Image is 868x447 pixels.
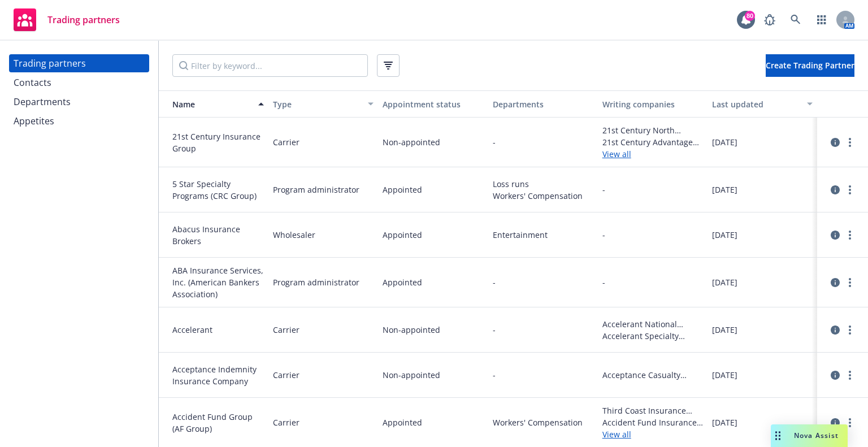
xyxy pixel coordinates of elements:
[843,276,857,289] a: more
[602,276,605,288] span: -
[488,90,598,118] button: Departments
[163,98,251,110] div: Name
[758,8,781,31] a: Report a Bug
[843,323,857,337] a: more
[794,431,839,440] span: Nova Assist
[602,369,703,381] span: Acceptance Casualty Insurance Company
[273,324,300,336] span: Carrier
[712,98,800,110] div: Last updated
[383,324,440,336] span: Non-appointed
[14,73,51,92] div: Contacts
[766,60,854,71] span: Create Trading Partner
[828,323,842,337] a: circleInformation
[273,416,300,428] span: Carrier
[602,416,703,428] span: Accident Fund Insurance Company of America
[383,98,483,110] div: Appointment status
[602,184,605,196] span: -
[828,276,842,289] a: circleInformation
[745,11,755,21] div: 80
[766,54,854,77] button: Create Trading Partner
[172,223,264,247] span: Abacus Insurance Brokers
[602,405,703,416] span: Third Coast Insurance Company
[383,136,440,148] span: Non-appointed
[602,330,703,342] span: Accelerant Specialty Insurance Company
[172,324,264,336] span: Accelerant
[493,229,593,241] span: Entertainment
[273,229,315,241] span: Wholesaler
[273,184,359,196] span: Program administrator
[712,276,737,288] span: [DATE]
[843,416,857,429] a: more
[712,324,737,336] span: [DATE]
[843,368,857,382] a: more
[47,15,120,24] span: Trading partners
[602,318,703,330] span: Accelerant National Insurance Company
[602,98,703,110] div: Writing companies
[493,324,496,336] span: -
[172,178,264,202] span: 5 Star Specialty Programs (CRC Group)
[172,54,368,77] input: Filter by keyword...
[9,73,149,92] a: Contacts
[9,54,149,72] a: Trading partners
[712,416,737,428] span: [DATE]
[828,368,842,382] a: circleInformation
[784,8,807,31] a: Search
[598,90,708,118] button: Writing companies
[843,183,857,197] a: more
[843,228,857,242] a: more
[493,178,593,190] span: Loss runs
[828,183,842,197] a: circleInformation
[708,90,817,118] button: Last updated
[268,90,378,118] button: Type
[383,416,422,428] span: Appointed
[602,428,703,440] a: View all
[712,229,737,241] span: [DATE]
[172,363,264,387] span: Acceptance Indemnity Insurance Company
[273,98,361,110] div: Type
[493,136,496,148] span: -
[828,228,842,242] a: circleInformation
[712,369,737,381] span: [DATE]
[14,112,54,130] div: Appetites
[602,229,605,241] span: -
[378,90,488,118] button: Appointment status
[273,276,359,288] span: Program administrator
[771,424,785,447] div: Drag to move
[159,90,268,118] button: Name
[383,369,440,381] span: Non-appointed
[602,136,703,148] span: 21st Century Advantage Insurance Company
[14,93,71,111] div: Departments
[493,98,593,110] div: Departments
[273,369,300,381] span: Carrier
[493,416,593,428] span: Workers' Compensation
[843,136,857,149] a: more
[602,148,703,160] a: View all
[9,112,149,130] a: Appetites
[828,416,842,429] a: circleInformation
[493,190,593,202] span: Workers' Compensation
[383,229,422,241] span: Appointed
[712,184,737,196] span: [DATE]
[828,136,842,149] a: circleInformation
[712,136,737,148] span: [DATE]
[383,184,422,196] span: Appointed
[9,93,149,111] a: Departments
[771,424,848,447] button: Nova Assist
[9,4,124,36] a: Trading partners
[493,276,496,288] span: -
[172,411,264,435] span: Accident Fund Group (AF Group)
[172,264,264,300] span: ABA Insurance Services, Inc. (American Bankers Association)
[14,54,86,72] div: Trading partners
[810,8,833,31] a: Switch app
[602,124,703,136] span: 21st Century North America Insurance Company
[493,369,496,381] span: -
[383,276,422,288] span: Appointed
[172,131,264,154] span: 21st Century Insurance Group
[273,136,300,148] span: Carrier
